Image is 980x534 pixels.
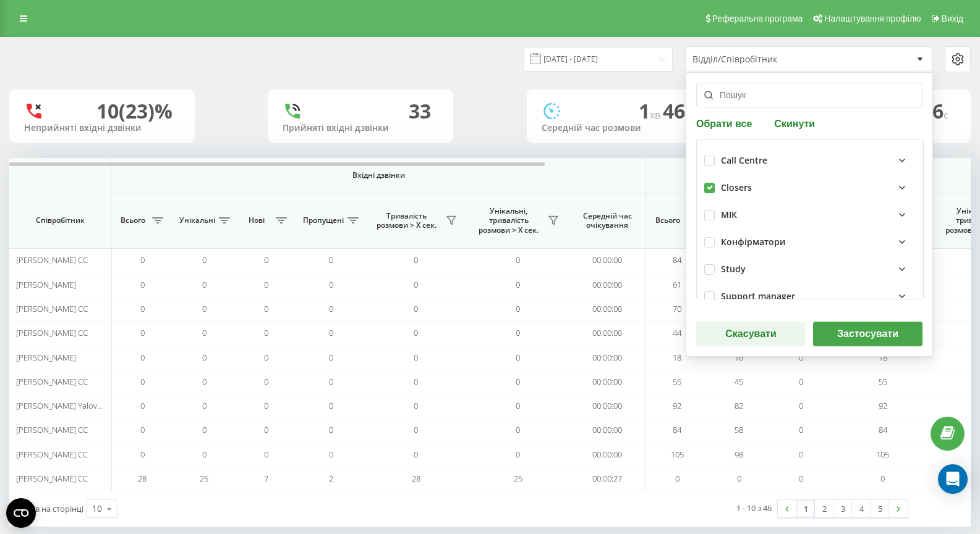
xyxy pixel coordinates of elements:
[652,215,683,225] span: Всього
[140,400,145,411] span: 0
[735,376,743,387] span: 45
[16,254,88,265] span: [PERSON_NAME] CC
[735,449,743,460] span: 98
[675,473,680,484] span: 0
[876,449,889,460] span: 105
[414,400,418,411] span: 0
[721,291,795,302] div: Support manager
[796,500,815,517] a: 1
[264,449,268,460] span: 0
[516,449,520,460] span: 0
[264,376,268,387] span: 0
[140,327,145,338] span: 0
[92,503,102,515] div: 10
[329,303,333,314] span: 0
[303,215,344,225] span: Пропущені
[264,303,268,314] span: 0
[516,279,520,290] span: 0
[516,254,520,265] span: 0
[371,211,442,230] span: Тривалість розмови > Х сек.
[813,322,922,346] button: Застосувати
[799,449,803,460] span: 0
[735,352,743,363] span: 16
[696,322,806,346] button: Скасувати
[264,400,268,411] span: 0
[569,297,646,321] td: 00:00:00
[542,123,697,133] div: Середній час розмови
[578,211,636,230] span: Середній час очікування
[569,418,646,442] td: 00:00:00
[140,303,145,314] span: 0
[264,352,268,363] span: 0
[138,473,147,484] span: 28
[15,503,83,514] span: Рядків на сторінці
[140,449,145,460] span: 0
[241,215,272,225] span: Нові
[799,424,803,435] span: 0
[737,473,741,484] span: 0
[824,14,921,23] span: Налаштування профілю
[329,279,333,290] span: 0
[721,264,746,275] div: Study
[685,108,690,122] span: c
[721,183,752,193] div: Closers
[871,500,889,517] a: 5
[140,376,145,387] span: 0
[673,424,681,435] span: 84
[735,400,743,411] span: 82
[264,327,268,338] span: 0
[721,237,786,248] div: Конфірматори
[16,473,88,484] span: [PERSON_NAME] СС
[673,279,681,290] span: 61
[20,215,100,225] span: Співробітник
[329,376,333,387] span: 0
[673,376,681,387] span: 55
[639,98,663,124] span: 1
[202,254,207,265] span: 0
[16,327,88,338] span: [PERSON_NAME] CC
[329,473,333,484] span: 2
[799,376,803,387] span: 0
[16,352,76,363] span: [PERSON_NAME]
[721,156,767,166] div: Call Centre
[179,215,215,225] span: Унікальні
[880,473,885,484] span: 0
[16,376,88,387] span: [PERSON_NAME] CC
[140,424,145,435] span: 0
[140,279,145,290] span: 0
[6,498,36,528] button: Open CMP widget
[202,327,207,338] span: 0
[721,210,737,220] div: МІК
[202,449,207,460] span: 0
[673,400,681,411] span: 92
[264,473,268,484] span: 7
[569,467,646,491] td: 00:00:27
[414,352,418,363] span: 0
[200,473,208,484] span: 25
[879,424,887,435] span: 84
[140,352,145,363] span: 0
[140,254,145,265] span: 0
[569,345,646,369] td: 00:00:00
[673,254,681,265] span: 84
[329,327,333,338] span: 0
[696,117,756,129] button: Обрати все
[202,279,207,290] span: 0
[696,83,922,107] input: Пошук
[409,99,431,123] div: 33
[692,54,840,65] div: Відділ/Співробітник
[569,272,646,296] td: 00:00:00
[117,215,148,225] span: Всього
[815,500,833,517] a: 2
[16,424,88,435] span: [PERSON_NAME] CC
[202,400,207,411] span: 0
[673,303,681,314] span: 70
[569,443,646,467] td: 00:00:00
[879,376,887,387] span: 55
[799,473,803,484] span: 0
[569,370,646,394] td: 00:00:00
[735,424,743,435] span: 58
[264,254,268,265] span: 0
[329,424,333,435] span: 0
[202,376,207,387] span: 0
